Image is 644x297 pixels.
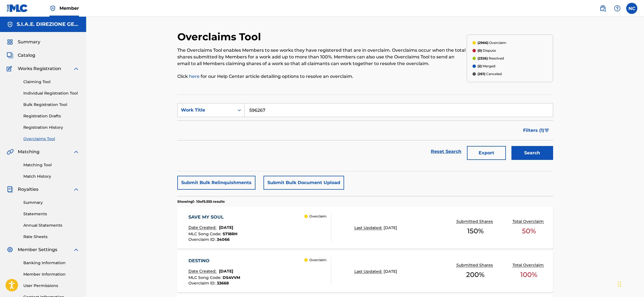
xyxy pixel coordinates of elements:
h5: S.I.A.E. DIREZIONE GENERALE [17,21,79,28]
span: [DATE] [384,269,397,274]
p: Total Overclaim [513,219,545,224]
a: Annual Statements [23,222,79,228]
p: Last Updated: [354,269,384,274]
p: Showing 1 - 10 of 5.555 results [177,199,225,204]
iframe: Resource Center [628,202,644,246]
span: DS4VVM [223,275,240,280]
span: 50 % [522,226,536,236]
p: The Overclaims Tool enables Members to see works they have registered that are in overclaim. Over... [177,47,467,67]
span: Summary [18,39,40,45]
img: Royalties [7,186,13,193]
div: Help [612,3,623,14]
span: (261) [478,72,485,76]
span: Overclaim ID : [188,237,217,242]
a: Banking Information [23,260,79,266]
span: (2966) [478,41,488,45]
form: Search Form [177,103,553,163]
img: search [600,5,606,12]
a: SAVE MY SOULDate Created:[DATE]MLC Song Code:S718RHOverclaim ID:34066 OverclaimLast Updated:[DATE... [177,207,553,249]
a: Individual Registration Tool [23,90,79,96]
a: SummarySummary [7,39,40,45]
img: Works Registration [7,65,14,72]
span: Member [59,5,79,11]
span: Matching [18,148,39,155]
a: here [189,74,201,79]
h2: Overclaims Tool [177,31,264,43]
p: Submitted Shares [456,219,494,224]
a: Rate Sheets [23,234,79,240]
a: Reset Search [428,145,464,158]
span: MLC Song Code : [188,231,223,236]
span: 33668 [217,281,229,286]
button: Filters (1) [520,123,553,137]
a: Overclaims Tool [23,136,79,142]
span: S718RH [223,231,237,236]
a: User Permissions [23,283,79,289]
span: 200 % [466,270,484,280]
p: Canceled [478,71,502,76]
img: Accounts [7,21,13,28]
img: help [614,5,621,12]
button: Export [467,146,506,160]
a: Bulk Registration Tool [23,102,79,108]
span: 150 % [467,226,484,236]
p: Overclaim [309,258,327,263]
p: Resolved [478,56,504,61]
span: [DATE] [219,269,233,274]
span: MLC Song Code : [188,275,223,280]
img: filter [544,129,549,132]
span: [DATE] [219,225,233,230]
a: Match History [23,174,79,179]
a: CatalogCatalog [7,52,35,59]
a: Registration History [23,125,79,130]
p: Click for our Help Center article detailing options to resolve an overclaim. [177,73,467,80]
p: Date Created: [188,268,218,274]
span: 34066 [217,237,230,242]
div: Work Title [181,107,231,113]
img: Catalog [7,52,13,59]
button: Submit Bulk Relinquishments [177,176,255,190]
div: SAVE MY SOUL [188,214,237,221]
a: Public Search [597,3,608,14]
img: expand [73,246,79,253]
p: Last Updated: [354,225,384,231]
p: Dispute [478,48,496,53]
p: Overclaim [309,214,327,219]
a: Claiming Tool [23,79,79,85]
a: Summary [23,200,79,206]
img: Matching [7,148,14,155]
div: DESTINO [188,258,240,264]
button: Submit Bulk Document Upload [263,176,344,190]
span: (2326) [478,56,488,60]
span: Works Registration [18,65,61,72]
img: Member Settings [7,246,13,253]
span: Catalog [18,52,35,59]
p: Total Overclaim [513,262,545,268]
span: Member Settings [18,246,57,253]
a: Matching Tool [23,162,79,168]
span: Filters ( 1 ) [523,127,544,134]
a: Member Information [23,271,79,277]
p: Submitted Shares [456,262,494,268]
img: MLC Logo [7,4,28,12]
button: Search [511,146,553,160]
span: Overclaim ID : [188,281,217,286]
span: (2) [478,64,482,68]
iframe: Chat Widget [616,270,644,297]
div: Trascina [618,276,621,293]
div: User Menu [626,3,637,14]
span: 100 % [520,270,537,280]
a: DESTINODate Created:[DATE]MLC Song Code:DS4VVMOverclaim ID:33668 OverclaimLast Updated:[DATE]Subm... [177,251,553,292]
a: Registration Drafts [23,113,79,119]
span: (0) [478,48,482,53]
div: Widget chat [616,270,644,297]
img: Summary [7,39,13,45]
img: Top Rightsholder [49,5,56,12]
p: Merged [478,64,495,69]
img: expand [73,65,79,72]
img: expand [73,186,79,193]
p: Date Created: [188,225,218,231]
span: Royalties [18,186,38,193]
a: Statements [23,211,79,217]
img: expand [73,148,79,155]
